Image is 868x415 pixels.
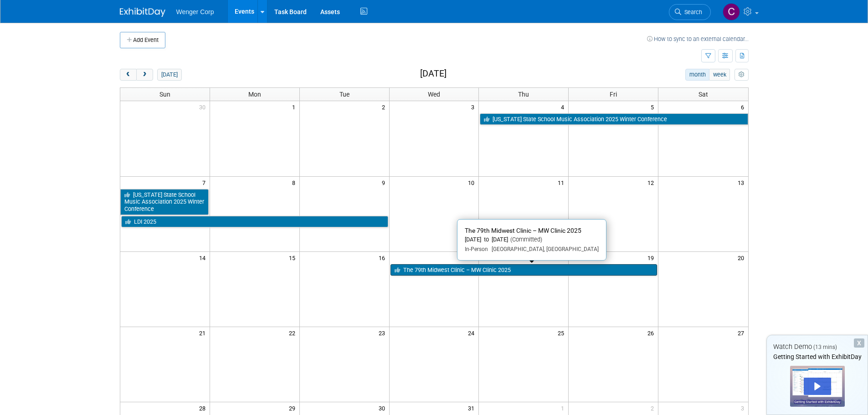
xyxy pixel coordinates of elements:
[739,72,745,78] i: Personalize Calendar
[157,69,181,81] button: [DATE]
[737,177,748,188] span: 13
[557,327,568,338] span: 25
[198,402,210,414] span: 28
[288,252,299,263] span: 15
[740,402,748,414] span: 3
[420,69,447,79] h2: [DATE]
[120,32,165,48] button: Add Event
[291,101,299,113] span: 1
[813,344,837,350] span: (13 mins)
[518,91,529,98] span: Thu
[121,216,388,228] a: LDI 2025
[198,252,210,263] span: 14
[428,91,440,98] span: Wed
[467,177,478,188] span: 10
[508,236,542,243] span: (Committed)
[650,101,658,113] span: 5
[288,327,299,338] span: 22
[669,4,711,20] a: Search
[378,327,389,338] span: 23
[378,402,389,414] span: 30
[804,378,831,395] div: Play
[650,402,658,414] span: 2
[723,3,740,20] img: Cynde Bock
[339,91,349,98] span: Tue
[470,101,478,113] span: 3
[159,91,170,98] span: Sun
[767,342,868,352] div: Watch Demo
[467,327,478,338] span: 24
[488,246,599,252] span: [GEOGRAPHIC_DATA], [GEOGRAPHIC_DATA]
[681,9,702,15] span: Search
[737,327,748,338] span: 27
[647,327,658,338] span: 26
[120,8,165,17] img: ExhibitDay
[381,101,389,113] span: 2
[740,101,748,113] span: 6
[560,101,568,113] span: 4
[390,264,657,276] a: The 79th Midwest Clinic – MW Clinic 2025
[610,91,617,98] span: Fri
[854,338,864,348] div: Dismiss
[136,69,153,81] button: next
[467,402,478,414] span: 31
[709,69,730,81] button: week
[560,402,568,414] span: 1
[685,69,709,81] button: month
[291,177,299,188] span: 8
[120,69,137,81] button: prev
[480,113,748,125] a: [US_STATE] State School Music Association 2025 Winter Conference
[699,91,708,98] span: Sat
[557,177,568,188] span: 11
[465,227,581,234] span: The 79th Midwest Clinic – MW Clinic 2025
[378,252,389,263] span: 16
[198,327,210,338] span: 21
[176,8,214,15] span: Wenger Corp
[381,177,389,188] span: 9
[647,252,658,263] span: 19
[465,236,599,244] div: [DATE] to [DATE]
[734,69,748,81] button: myCustomButton
[248,91,261,98] span: Mon
[647,177,658,188] span: 12
[767,352,868,361] div: Getting Started with ExhibitDay
[120,189,209,215] a: [US_STATE] State School Music Association 2025 Winter Conference
[737,252,748,263] span: 20
[288,402,299,414] span: 29
[198,101,210,113] span: 30
[647,36,749,42] a: How to sync to an external calendar...
[465,246,488,252] span: In-Person
[201,177,210,188] span: 7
